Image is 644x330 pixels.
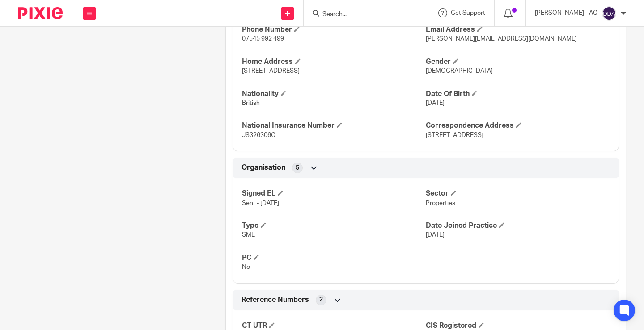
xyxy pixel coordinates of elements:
img: Pixie [18,7,63,19]
span: [DEMOGRAPHIC_DATA] [426,68,493,74]
h4: Phone Number [242,25,426,34]
span: Organisation [241,163,285,172]
span: [DATE] [426,232,445,238]
h4: Date Joined Practice [426,221,610,230]
span: [STREET_ADDRESS] [426,132,483,138]
span: [STREET_ADDRESS] [242,68,300,74]
h4: Nationality [242,89,426,99]
span: [PERSON_NAME][EMAIL_ADDRESS][DOMAIN_NAME] [426,36,577,42]
p: [PERSON_NAME] - AC [535,8,597,17]
h4: Email Address [426,25,610,34]
span: 5 [296,163,299,172]
span: 07545 992 499 [242,36,284,42]
h4: Correspondence Address [426,121,610,130]
span: Reference Numbers [241,295,309,305]
h4: Gender [426,57,610,67]
span: Properties [426,200,455,206]
span: JS326306C [242,132,275,138]
h4: PC [242,253,426,263]
span: Get Support [451,10,485,16]
h4: National Insurance Number [242,121,426,130]
img: svg%3E [602,6,616,21]
span: [DATE] [426,100,445,106]
input: Search [322,11,402,19]
h4: Type [242,221,426,230]
h4: Sector [426,189,610,198]
h4: Signed EL [242,189,426,198]
span: No [242,264,250,270]
h4: Home Address [242,57,426,67]
h4: Date Of Birth [426,89,610,99]
span: British [242,100,260,106]
span: 2 [319,295,323,304]
span: Sent - [DATE] [242,200,279,206]
span: SME [242,232,255,238]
